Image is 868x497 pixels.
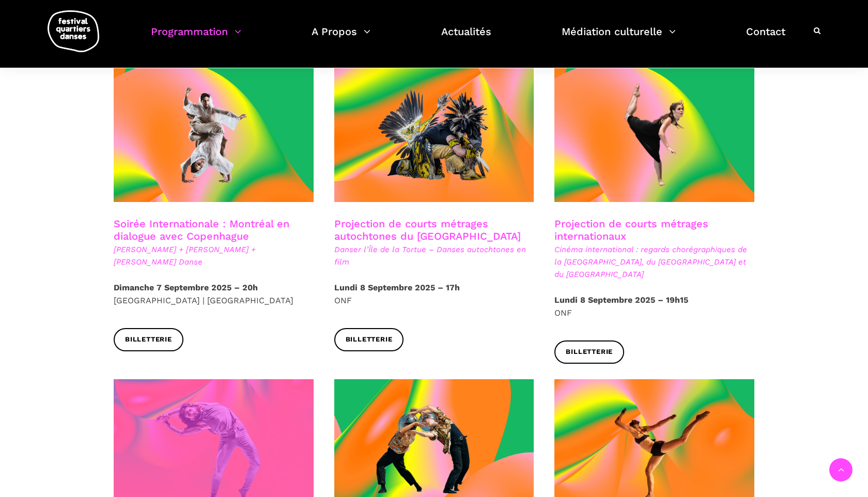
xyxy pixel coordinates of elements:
h3: Projection de courts métrages autochtones du [GEOGRAPHIC_DATA] [334,218,534,243]
a: Contact [746,23,785,53]
a: Billetterie [334,328,404,351]
a: Billetterie [114,328,183,351]
span: Billetterie [566,347,613,358]
span: Danser l’Île de la Tortue – Danses autochtones en film [334,243,534,268]
img: logo-fqd-med [48,10,99,52]
p: [GEOGRAPHIC_DATA] | [GEOGRAPHIC_DATA] [114,281,314,307]
a: Soirée Internationale : Montréal en dialogue avec Copenhague [114,218,289,242]
h3: Projection de courts métrages internationaux [554,218,754,243]
span: [PERSON_NAME] + [PERSON_NAME] + [PERSON_NAME] Danse [114,243,314,268]
p: ONF [554,293,754,320]
a: Programmation [151,23,241,53]
span: Billetterie [125,334,172,345]
a: A Propos [312,23,370,53]
span: Cinéma international : regards chorégraphiques de la [GEOGRAPHIC_DATA], du [GEOGRAPHIC_DATA] et d... [554,243,754,281]
a: Billetterie [554,340,624,364]
span: Billetterie [346,334,393,345]
strong: Lundi 8 Septembre 2025 – 17h [334,283,460,292]
p: ONF [334,281,534,307]
a: Médiation culturelle [562,23,676,53]
strong: Dimanche 7 Septembre 2025 – 20h [114,283,258,292]
strong: Lundi 8 Septembre 2025 – 19h15 [554,295,688,305]
a: Actualités [441,23,491,53]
